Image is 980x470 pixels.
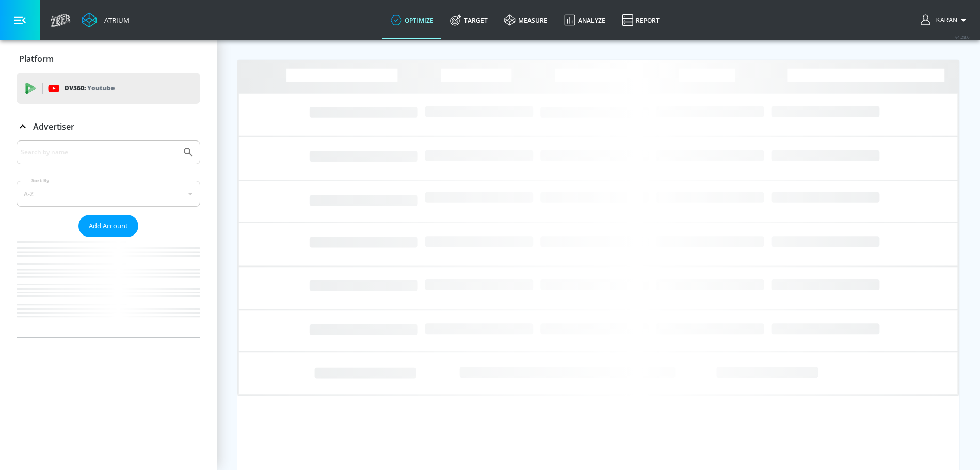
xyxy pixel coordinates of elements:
[17,181,200,207] div: A-Z
[17,140,200,337] div: Advertiser
[65,83,115,94] p: DV360:
[442,2,496,39] a: Target
[82,12,130,28] a: Atrium
[17,237,200,337] nav: list of Advertiser
[29,177,52,184] label: Sort By
[17,73,200,104] div: DV360: Youtube
[19,53,54,65] p: Platform
[89,220,128,232] span: Add Account
[932,17,957,24] span: login as: karan.walanj@zefr.com
[78,215,138,237] button: Add Account
[87,83,115,93] p: Youtube
[921,14,970,26] button: Karan
[382,2,442,39] a: optimize
[955,34,970,40] span: v 4.28.0
[17,44,200,73] div: Platform
[33,121,74,132] p: Advertiser
[17,112,200,141] div: Advertiser
[100,15,130,25] div: Atrium
[556,2,614,39] a: Analyze
[21,146,177,159] input: Search by name
[614,2,668,39] a: Report
[496,2,556,39] a: measure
